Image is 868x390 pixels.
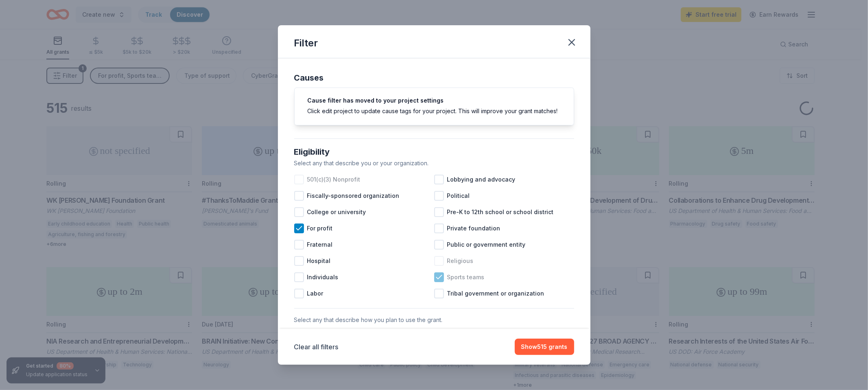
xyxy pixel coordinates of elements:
[294,158,574,168] div: Select any that describe you or your organization.
[307,191,400,201] span: Fiscally-sponsored organization
[447,240,526,250] span: Public or government entity
[294,315,574,325] div: Select any that describe how you plan to use the grant.
[308,107,561,115] div: Click edit project to update cause tags for your project. This will improve your grant matches!
[307,223,333,233] span: For profit
[515,339,574,355] button: Show515 grants
[308,98,561,103] h5: Cause filter has moved to your project settings
[447,175,516,184] span: Lobbying and advocacy
[294,145,574,158] div: Eligibility
[307,289,324,298] span: Labor
[294,37,318,50] div: Filter
[307,207,366,217] span: College or university
[307,272,339,282] span: Individuals
[447,256,474,266] span: Religious
[447,191,470,201] span: Political
[294,71,574,84] div: Causes
[447,223,501,233] span: Private foundation
[447,272,485,282] span: Sports teams
[447,207,554,217] span: Pre-K to 12th school or school district
[447,289,544,298] span: Tribal government or organization
[307,256,331,266] span: Hospital
[307,175,361,184] span: 501(c)(3) Nonprofit
[307,240,333,250] span: Fraternal
[294,342,339,352] button: Clear all filters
